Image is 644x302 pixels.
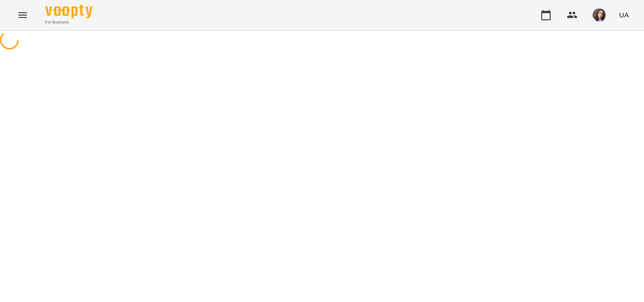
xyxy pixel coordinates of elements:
[593,8,606,22] img: 8e6d9769290247367f0f90eeedd3a5ee.jpg
[45,5,92,18] img: Voopty Logo
[619,10,629,20] span: UA
[11,4,34,26] button: Menu
[45,19,92,25] span: For Business
[615,6,633,24] button: UA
